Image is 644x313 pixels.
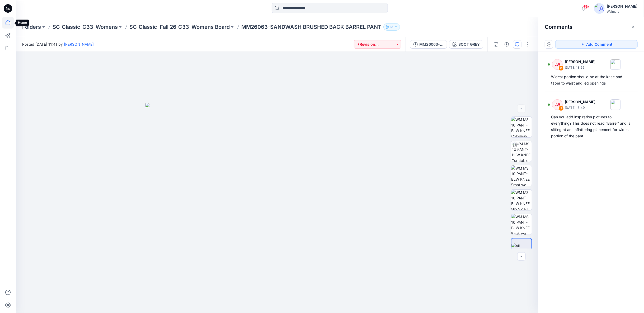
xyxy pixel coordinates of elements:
[558,66,564,71] div: 2
[551,114,631,139] div: Can you add inspiration pictures to everything? This does not read "Barrel" and is sitting at an ...
[607,10,637,13] div: Walmart
[419,41,444,47] div: MM26063-SANDWASH BRUSHED BACK BARREL PANT (1)
[241,23,381,31] p: MM26063-SANDWASH BRUSHED BACK BARREL PANT
[383,23,400,31] button: 13
[449,40,483,49] button: SOOT GREY
[64,42,94,46] a: [PERSON_NAME]
[511,190,532,210] img: WM MS 10 PANT-BLW KNEE Hip Side 1 wo Avatar
[511,214,532,235] img: WM MS 10 PANT-BLW KNEE Back wo Avatar
[552,59,563,70] div: LW
[458,41,480,47] div: SOOT GREY
[607,3,637,10] div: [PERSON_NAME]
[594,3,605,14] img: avatar
[565,65,595,70] p: [DATE] 13:55
[552,99,563,110] div: LW
[545,24,572,30] h2: Comments
[511,243,532,254] img: All colorways
[558,106,564,111] div: 1
[145,103,409,313] img: eyJhbGciOiJIUzI1NiIsImtpZCI6IjAiLCJzbHQiOiJzZXMiLCJ0eXAiOiJKV1QifQ.eyJkYXRhIjp7InR5cGUiOiJzdG9yYW...
[565,99,595,105] p: [PERSON_NAME]
[565,59,595,65] p: [PERSON_NAME]
[53,23,118,31] a: SC_Classic_C33_Womens
[551,74,631,86] div: Widest portion should be at the knee and taper to waist and leg openings
[511,165,532,186] img: WM MS 10 PANT-BLW KNEE Front wo Avatar
[565,105,595,110] p: [DATE] 13:49
[22,41,94,47] span: Posted [DATE] 11:41 by
[512,141,532,162] img: WM MS 10 PANT-BLW KNEE Turntable with Avatar
[390,24,393,30] p: 13
[410,40,447,49] button: MM26063-SANDWASH BRUSHED BACK BARREL PANT (1)
[502,40,511,49] button: Details
[511,117,532,137] img: WM MS 10 PANT-BLW KNEE Colorway wo Avatar
[129,23,230,31] a: SC_Classic_Fall 26_C33_Womens Board
[555,40,638,49] button: Add Comment
[22,23,41,31] a: Folders
[583,4,589,9] span: 24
